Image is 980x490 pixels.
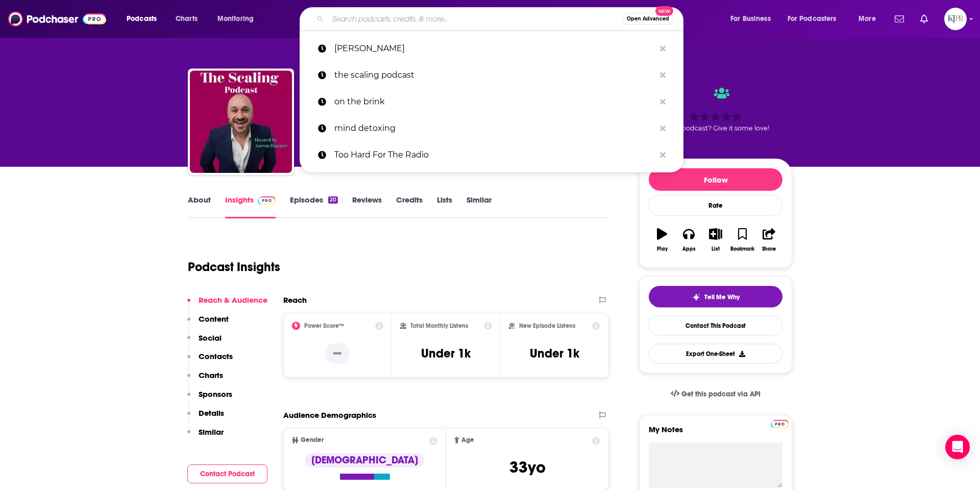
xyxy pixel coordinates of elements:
[119,11,170,27] button: open menu
[328,11,622,27] input: Search podcasts, credits, & more...
[334,88,655,115] p: on the brink
[662,124,769,132] span: Good podcast? Give it some love!
[509,457,546,477] span: 33 yo
[290,195,338,218] a: Episodes20
[851,11,889,27] button: open menu
[788,12,837,26] span: For Podcasters
[187,370,223,389] button: Charts
[730,246,754,252] div: Bookmark
[334,142,655,168] p: Too Hard For The Radio
[622,13,674,25] button: Open AdvancedNew
[649,168,782,191] button: Follow
[352,195,382,218] a: Reviews
[169,11,204,27] a: Charts
[187,351,233,370] button: Contacts
[199,427,224,437] p: Similar
[301,437,324,443] span: Gender
[681,390,761,398] span: Get this podcast via API
[199,408,224,418] p: Details
[461,437,474,443] span: Age
[199,314,229,324] p: Content
[771,420,789,428] img: Podchaser Pro
[859,12,876,26] span: More
[639,78,792,141] div: Good podcast? Give it some love!
[944,8,967,30] button: Show profile menu
[283,410,376,420] h2: Audience Demographics
[675,221,702,258] button: Apps
[199,295,267,305] p: Reach & Audience
[730,12,771,26] span: For Business
[916,10,932,28] a: Show notifications dropdown
[187,464,267,483] button: Contact Podcast
[657,246,668,252] div: Play
[519,322,575,329] h2: New Episode Listens
[704,293,740,301] span: Tell Me Why
[712,246,720,252] div: List
[258,196,276,205] img: Podchaser Pro
[530,346,579,361] h3: Under 1k
[199,389,232,399] p: Sponsors
[944,8,967,30] img: User Profile
[300,142,683,168] a: Too Hard For The Radio
[300,88,683,115] a: on the brink
[627,16,669,21] span: Open Advanced
[421,346,471,361] h3: Under 1k
[467,195,492,218] a: Similar
[945,435,970,459] div: Open Intercom Messenger
[127,12,157,26] span: Podcasts
[187,389,232,408] button: Sponsors
[334,115,655,142] p: mind detoxing
[944,8,967,30] span: Logged in as KJPRpodcast
[328,196,338,204] div: 20
[663,382,769,407] a: Get this podcast via API
[225,195,276,218] a: InsightsPodchaser Pro
[187,408,224,427] button: Details
[762,246,776,252] div: Share
[309,7,693,31] div: Search podcasts, credits, & more...
[187,333,222,352] button: Social
[283,295,307,305] h2: Reach
[649,344,782,364] button: Export One-Sheet
[891,10,908,28] a: Show notifications dropdown
[304,322,344,329] h2: Power Score™
[187,427,224,446] button: Similar
[176,12,198,26] span: Charts
[702,221,729,258] button: List
[682,246,696,252] div: Apps
[187,314,229,333] button: Content
[305,453,424,467] div: [DEMOGRAPHIC_DATA]
[649,286,782,307] button: tell me why sparkleTell Me Why
[334,62,655,88] p: the scaling podcast
[649,221,675,258] button: Play
[781,11,851,27] button: open menu
[8,9,106,29] img: Podchaser - Follow, Share and Rate Podcasts
[199,370,223,380] p: Charts
[649,316,782,336] a: Contact This Podcast
[199,351,233,361] p: Contacts
[190,71,292,173] img: The Scaling Podcast With Aaron Harper
[188,195,211,218] a: About
[692,293,700,301] img: tell me why sparkle
[729,221,755,258] button: Bookmark
[199,333,222,343] p: Social
[334,35,655,62] p: aaron harper
[300,62,683,88] a: the scaling podcast
[325,343,350,364] p: --
[187,295,267,314] button: Reach & Audience
[300,115,683,142] a: mind detoxing
[437,195,452,218] a: Lists
[410,322,468,329] h2: Total Monthly Listens
[723,11,783,27] button: open menu
[217,12,254,26] span: Monitoring
[396,195,423,218] a: Credits
[771,418,789,428] a: Pro website
[649,425,782,442] label: My Notes
[210,11,267,27] button: open menu
[756,221,782,258] button: Share
[300,35,683,62] a: [PERSON_NAME]
[188,259,280,275] h1: Podcast Insights
[649,195,782,216] div: Rate
[655,6,674,16] span: New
